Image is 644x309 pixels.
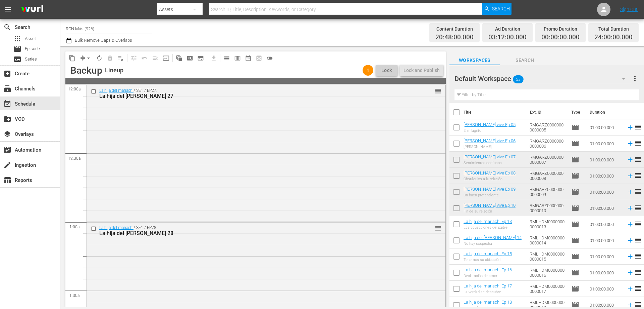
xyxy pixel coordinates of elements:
td: RMGARZ00000000000008 [527,168,569,184]
span: pageview_outlined [186,55,193,62]
span: 53 [513,72,524,86]
span: Ingestion [3,161,11,169]
div: Content Duration [435,24,474,34]
td: RMLHDM00000000000016 [527,265,569,281]
span: movie [571,188,579,196]
td: 01:00:00.000 [587,281,624,297]
span: movie [571,269,579,277]
span: movie [571,236,579,244]
span: movie [571,220,579,228]
span: Overlays [3,130,11,138]
td: 01:00:00.000 [587,119,624,136]
span: Remove Gaps & Overlaps [77,53,94,64]
span: Update Metadata from Key Asset [161,53,171,64]
span: compress [79,55,86,62]
span: movie [571,156,579,164]
span: reorder [634,252,642,260]
div: [PERSON_NAME] [464,145,516,149]
span: Workspaces [449,56,500,65]
span: 00:00:00.000 [541,34,580,41]
span: Day Calendar View [219,51,232,65]
div: Lock and Publish [404,64,440,76]
button: reorder [435,225,441,231]
span: Series [25,56,37,63]
th: Type [567,103,586,122]
img: ans4CAIJ8jUAAAAAAAAAAAAAAAAAAAAAAAAgQb4GAAAAAAAAAAAAAAAAAAAAAAAAJMjXAAAAAAAAAAAAAAAAAAAAAAAAgAT5G... [16,2,48,17]
a: La hija del mariachi [99,225,133,230]
button: Lock [376,65,397,76]
div: Tenemos su ubicación! [464,258,512,262]
span: Channels [3,85,11,93]
span: Fill episodes with ad slates [150,53,161,64]
td: RMLHDM00000000000013 [527,216,569,232]
div: La hija del [PERSON_NAME] 28 [99,230,408,236]
span: date_range_outlined [245,55,252,62]
a: [PERSON_NAME] vive Ep 05 [464,122,516,127]
span: Bulk Remove Gaps & Overlaps [74,38,132,43]
div: Default Workspace [454,69,632,88]
div: La verdad se descubre [464,290,512,294]
span: reorder [634,301,642,309]
span: input [163,55,169,62]
span: auto_awesome_motion_outlined [176,55,182,62]
span: Episode [571,285,579,293]
span: Select an event to delete [105,53,115,64]
span: playlist_remove_outlined [117,55,124,62]
div: Lineup [105,67,123,74]
div: Obstáculos a la relación [464,177,516,181]
span: 03:12:00.000 [488,34,527,41]
span: calendar_view_day_outlined [223,55,230,62]
span: calendar_view_week_outlined [234,55,241,62]
td: RMGARZ00000000000010 [527,200,569,216]
span: subtitles_outlined [197,55,204,62]
span: Copy Lineup [67,53,77,64]
a: La hija del mariachi Ep 16 [464,267,512,272]
button: Search [482,3,512,15]
td: 01:00:00.000 [587,152,624,168]
span: menu [4,5,12,13]
button: reorder [435,87,441,94]
th: Duration [586,103,626,122]
span: reorder [634,268,642,276]
span: content_copy [69,55,75,62]
span: 24 hours Lineup View is OFF [264,53,275,64]
span: more_vert [631,75,639,83]
svg: Add to Schedule [627,269,634,276]
th: Ext. ID [526,103,567,122]
span: Schedule [3,100,11,108]
span: reorder [634,188,642,196]
div: El milagrito [464,128,516,133]
td: 01:00:00.000 [587,200,624,216]
svg: Add to Schedule [627,237,634,244]
div: La hija del [PERSON_NAME] 27 [99,93,408,99]
span: 24:00:00.000 [594,34,633,41]
td: RMLHDM00000000000017 [527,281,569,297]
span: Automation [3,146,11,154]
span: Search [500,56,550,65]
span: Episode [571,123,579,131]
td: RMLHDM00000000000014 [527,232,569,248]
span: Month Calendar View [243,53,254,64]
span: Episode [25,45,40,52]
span: Reports [3,176,11,184]
td: 01:00:00.000 [587,248,624,265]
span: Clear Lineup [115,53,126,64]
td: RMGARZ00000000000006 [527,136,569,152]
a: [PERSON_NAME] vive Ep 07 [464,154,516,159]
span: arrow_drop_down [85,55,92,62]
td: RMGARZ00000000000007 [527,152,569,168]
span: reorder [634,155,642,163]
span: movie [571,140,579,148]
span: Episode [571,204,579,212]
span: View Backup [254,53,264,64]
div: / SE1 / EP28: [99,225,408,236]
span: reorder [634,171,642,180]
span: Asset [13,35,21,43]
div: Fin de su relación [464,209,516,214]
div: Sentimientos confusos [464,161,516,165]
button: more_vert [631,71,639,87]
span: Lock [379,67,395,74]
a: La hija del mariachi Ep 17 [464,283,512,288]
td: RMLHDM00000000000015 [527,248,569,265]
